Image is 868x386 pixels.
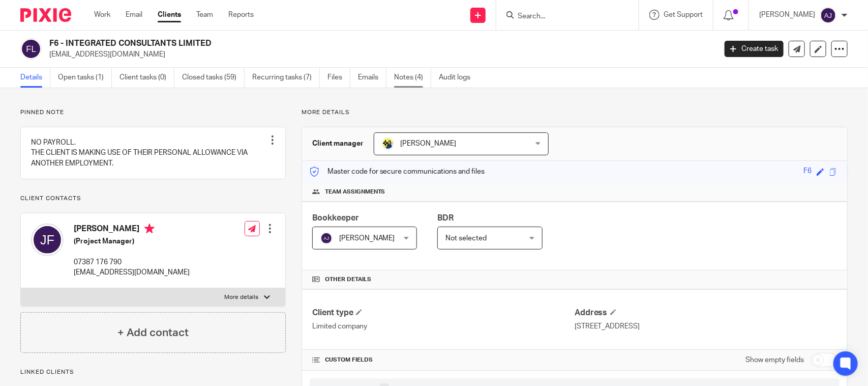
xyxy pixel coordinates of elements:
[575,308,837,318] h4: Address
[117,325,189,341] h4: + Add contact
[182,68,245,88] a: Closed tasks (59)
[820,7,836,23] img: svg%3E
[126,10,142,20] a: Email
[439,68,478,88] a: Audit logs
[49,49,709,60] p: [EMAIL_ADDRESS][DOMAIN_NAME]
[20,195,286,203] p: Client contacts
[74,224,190,236] h4: [PERSON_NAME]
[320,232,333,244] img: svg%3E
[445,235,487,242] span: Not selected
[20,38,42,60] img: svg%3E
[382,137,394,150] img: Bobo-Starbridge%201.jpg
[302,108,848,117] p: More details
[20,8,71,22] img: Pixie
[74,267,190,278] p: [EMAIL_ADDRESS][DOMAIN_NAME]
[312,308,575,318] h4: Client type
[31,224,64,256] img: svg%3E
[325,275,371,284] span: Other details
[310,167,485,177] p: Master code for secure communications and files
[20,108,286,117] p: Pinned note
[325,188,385,196] span: Team assignments
[74,257,190,267] p: 07387 176 790
[437,214,454,222] span: BDR
[94,10,110,20] a: Work
[228,10,254,20] a: Reports
[312,321,575,332] p: Limited company
[803,166,812,178] div: F6
[74,236,190,246] h5: (Project Manager)
[725,41,784,57] a: Create task
[745,355,804,365] label: Show empty fields
[58,68,112,88] a: Open tasks (1)
[327,68,350,88] a: Files
[358,68,386,88] a: Emails
[312,356,575,364] h4: CUSTOM FIELDS
[759,10,815,20] p: [PERSON_NAME]
[49,38,577,49] h2: F6 - INTEGRATED CONSULTANTS LIMITED
[312,214,359,222] span: Bookkeeper
[144,224,155,234] i: Primary
[401,140,457,147] span: [PERSON_NAME]
[196,10,213,20] a: Team
[20,368,286,376] p: Linked clients
[664,11,703,18] span: Get Support
[575,321,837,332] p: [STREET_ADDRESS]
[119,68,174,88] a: Client tasks (0)
[312,139,364,149] h3: Client manager
[20,68,50,88] a: Details
[517,12,608,21] input: Search
[158,10,181,20] a: Clients
[225,293,259,301] p: More details
[339,235,395,242] span: [PERSON_NAME]
[252,68,320,88] a: Recurring tasks (7)
[394,68,431,88] a: Notes (4)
